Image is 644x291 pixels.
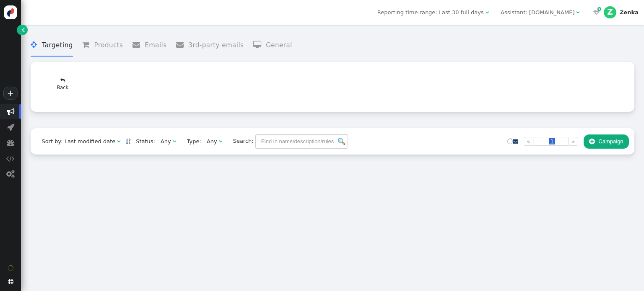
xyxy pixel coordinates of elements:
[60,78,65,83] span: 
[513,138,518,144] a: 
[22,26,25,34] span: 
[604,6,616,19] div: Z
[7,139,15,147] span: 
[7,123,14,131] span: 
[7,108,15,116] span: 
[161,137,171,146] div: Any
[219,139,222,144] span: 
[593,10,600,15] span: 
[42,137,115,146] div: Sort by: Last modified date
[549,138,555,144] span: 1
[6,170,15,178] span: 
[377,9,484,15] span: Reporting time range: Last 30 full days
[597,6,601,13] span: 
[17,25,27,35] a: 
[228,138,254,144] span: Search:
[513,139,518,144] span: 
[31,34,73,57] li: Targeting
[82,41,94,49] span: 
[486,10,489,15] span: 
[589,138,595,144] span: 
[130,137,155,146] span: Status:
[253,41,266,49] span: 
[501,8,574,17] div: Assistant: [DOMAIN_NAME]
[44,84,82,91] div: Back
[3,87,18,100] a: +
[182,137,201,146] span: Type:
[592,8,601,17] a:  
[176,41,188,49] span: 
[4,5,18,19] img: logo-icon.svg
[126,138,130,144] a: 
[207,137,217,146] div: Any
[8,279,13,284] span: 
[584,134,629,149] button: Campaign
[576,10,579,15] span: 
[620,9,639,16] div: Zenka
[524,137,533,146] a: «
[31,41,42,49] span: 
[6,155,15,162] span: 
[569,137,578,146] a: »
[255,134,348,149] input: Find in name/description/rules
[117,139,120,144] span: 
[39,72,86,96] a:  Back
[132,41,145,49] span: 
[126,139,130,144] span: Sorted in descending order
[176,34,244,57] li: 3rd-party emails
[173,139,176,144] span: 
[253,34,292,57] li: General
[132,34,167,57] li: Emails
[82,34,123,57] li: Products
[338,138,345,145] img: icon_search.png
